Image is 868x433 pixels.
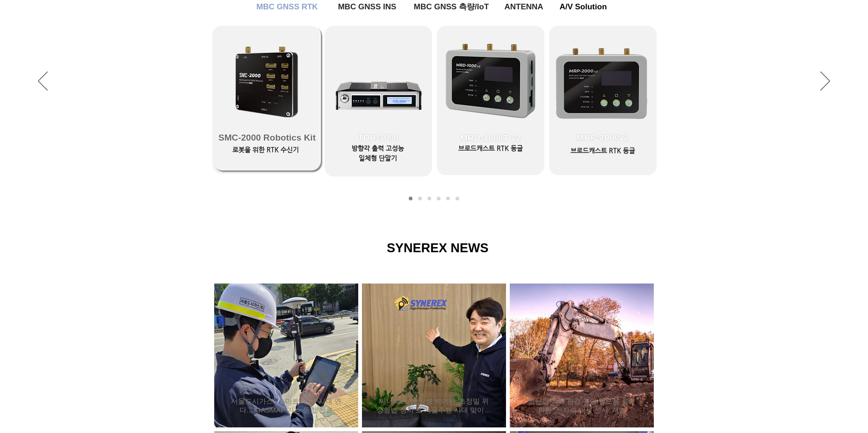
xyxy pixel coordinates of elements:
[460,133,521,143] span: MRD-1000T v2
[577,133,629,143] span: MRP-2000v2
[387,241,489,255] span: SYNEREX NEWS
[437,26,544,171] a: MRD-1000T v2
[820,71,830,92] button: 다음
[358,133,399,143] span: TDR-3000
[504,2,543,12] span: ANTENNA
[325,26,432,170] a: TDR-3000
[228,397,344,415] a: 서울도시가스, ‘스마트 측량’ 시대 연다… GASMAP 기능 통합 완료
[218,133,316,143] span: SMC-2000 Robotics Kit
[213,26,321,170] a: SMC-2000 Robotics Kit
[338,2,397,12] span: MBC GNSS INS
[406,197,462,200] nav: 슬라이드
[456,197,459,200] a: A/V Solution
[418,197,422,200] a: MBC GNSS RTK2
[427,197,431,200] a: MBC GNSS INS
[38,71,48,92] button: 이전
[446,197,450,200] a: ANTENNA
[549,26,657,170] a: MRP-2000v2
[437,197,441,200] a: MBC GNSS 측량/IoT
[256,2,318,12] span: MBC GNSS RTK
[414,1,489,12] span: MBC GNSS 측량/IoT
[559,2,607,12] span: A/V Solution
[760,393,868,433] iframe: Wix Chat
[376,397,492,415] a: 씨너렉스 “확장성 뛰어난 ‘초정밀 위성항법 장치’로 자율주행 시대 맞이할 것”
[409,197,412,200] a: MBC GNSS RTK1
[524,397,640,415] a: 험난한 야외 환경 견딜 필드용 로봇 위한 ‘전자파 내성 센서’ 개발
